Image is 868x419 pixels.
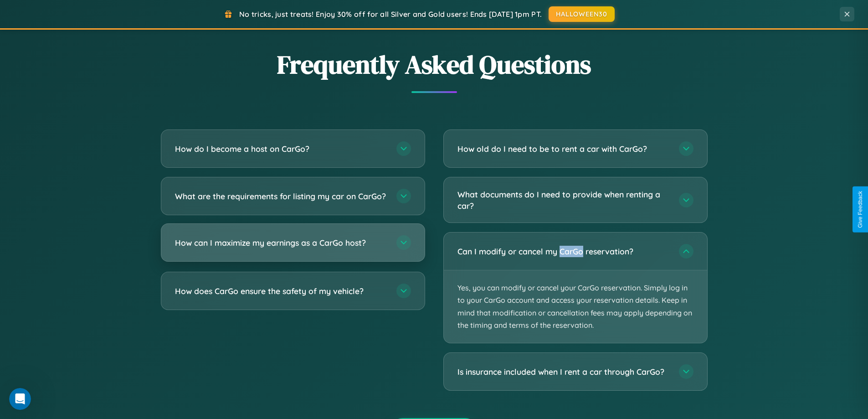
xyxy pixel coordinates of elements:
[175,285,387,297] h3: How does CarGo ensure the safety of my vehicle?
[457,246,670,257] h3: Can I modify or cancel my CarGo reservation?
[457,366,670,378] h3: Is insurance included when I rent a car through CarGo?
[444,270,707,343] p: Yes, you can modify or cancel your CarGo reservation. Simply log in to your CarGo account and acc...
[549,6,615,22] button: HALLOWEEN30
[239,10,542,19] span: No tricks, just treats! Enjoy 30% off for all Silver and Gold users! Ends [DATE] 1pm PT.
[175,237,387,248] h3: How can I maximize my earnings as a CarGo host?
[9,388,31,410] iframe: Intercom live chat
[457,143,670,155] h3: How old do I need to be to rent a car with CarGo?
[175,191,387,202] h3: What are the requirements for listing my car on CarGo?
[175,143,387,155] h3: How do I become a host on CarGo?
[457,189,670,211] h3: What documents do I need to provide when renting a car?
[161,47,708,82] h2: Frequently Asked Questions
[857,191,863,228] div: Give Feedback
